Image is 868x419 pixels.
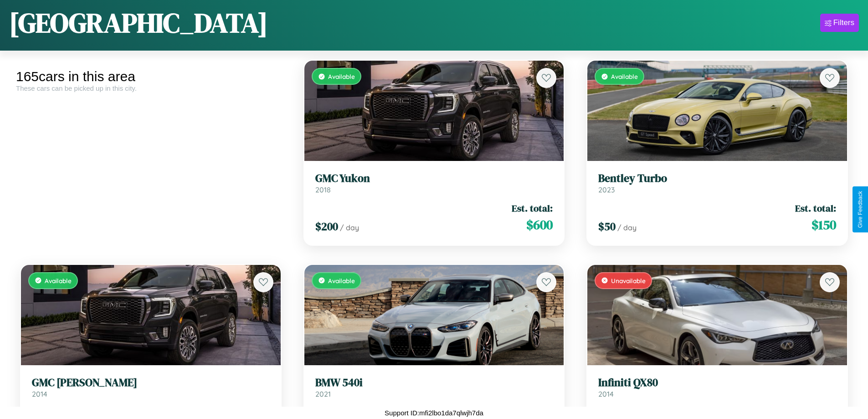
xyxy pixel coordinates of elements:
[16,84,286,92] div: These cars can be picked up in this city.
[833,18,854,27] div: Filters
[512,406,553,419] span: Est. total:
[315,389,331,398] span: 2021
[611,72,638,80] span: Available
[315,219,338,234] span: $ 200
[526,216,553,234] span: $ 600
[611,277,646,285] span: Unavailable
[315,376,553,398] a: BMW 540i2021
[32,389,47,398] span: 2014
[315,376,553,389] h3: BMW 540i
[820,14,859,32] button: Filters
[340,223,359,232] span: / day
[795,202,836,215] span: Est. total:
[328,277,355,285] span: Available
[598,172,836,194] a: Bentley Turbo2023
[598,172,836,185] h3: Bentley Turbo
[812,216,836,234] span: $ 150
[45,277,72,285] span: Available
[328,72,355,80] span: Available
[229,406,270,419] span: Est. total:
[315,172,553,194] a: GMC Yukon2018
[598,376,836,389] h3: Infiniti QX80
[512,202,553,215] span: Est. total:
[385,407,483,419] p: Support ID: mfi2lbo1da7qlwjh7da
[315,172,553,185] h3: GMC Yukon
[16,69,286,84] div: 165 cars in this area
[598,185,615,194] span: 2023
[32,376,270,389] h3: GMC [PERSON_NAME]
[598,219,616,234] span: $ 50
[598,376,836,398] a: Infiniti QX802014
[598,389,614,398] span: 2014
[315,185,331,194] span: 2018
[795,406,836,419] span: Est. total:
[32,376,270,398] a: GMC [PERSON_NAME]2014
[857,191,863,228] div: Give Feedback
[9,4,268,41] h1: [GEOGRAPHIC_DATA]
[617,223,637,232] span: / day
